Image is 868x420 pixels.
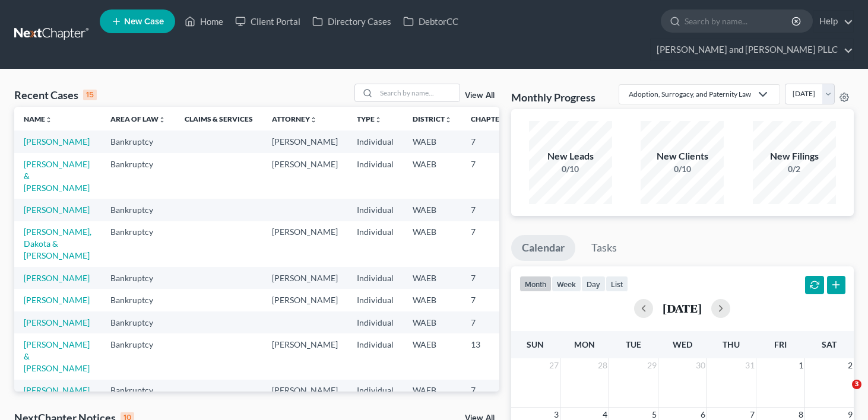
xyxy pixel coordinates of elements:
div: Recent Cases [14,88,97,102]
a: Nameunfold_more [24,114,52,123]
td: Individual [347,267,403,289]
td: 7 [461,221,521,267]
span: Wed [673,339,692,349]
a: [PERSON_NAME] and [PERSON_NAME] PLLC [651,39,853,61]
a: Client Portal [229,11,306,32]
td: Bankruptcy [101,289,175,311]
button: list [606,276,628,292]
td: WAEB [403,289,461,311]
a: [PERSON_NAME] & [PERSON_NAME] [24,339,90,373]
a: Districtunfold_more [413,114,452,123]
td: [PERSON_NAME] [262,153,347,199]
td: 7 [461,380,521,402]
div: New Clients [641,149,724,163]
button: day [581,276,606,292]
a: [PERSON_NAME] [24,317,90,327]
span: 29 [646,358,658,373]
span: Fri [774,339,787,349]
span: 31 [744,358,756,373]
td: [PERSON_NAME] [262,333,347,379]
td: Individual [347,153,403,199]
a: [PERSON_NAME] [24,385,90,395]
a: DebtorCC [397,11,464,32]
a: Calendar [511,235,575,261]
a: [PERSON_NAME] [24,273,90,283]
a: Area of Lawunfold_more [110,114,166,123]
div: New Filings [753,149,836,163]
a: [PERSON_NAME], Dakota & [PERSON_NAME] [24,227,91,260]
span: 1 [797,358,804,373]
td: 7 [461,131,521,152]
td: Bankruptcy [101,131,175,152]
h2: [DATE] [663,302,702,314]
span: 27 [548,358,560,373]
td: 7 [461,199,521,221]
span: Sun [527,339,544,349]
a: Attorneyunfold_more [272,114,317,123]
i: unfold_more [445,116,452,123]
td: Individual [347,311,403,333]
a: [PERSON_NAME] & [PERSON_NAME] [24,159,90,193]
span: Mon [574,339,595,349]
td: Individual [347,380,403,402]
div: 0/10 [529,163,612,175]
i: unfold_more [310,116,317,123]
a: Directory Cases [306,11,397,32]
td: WAEB [403,333,461,379]
td: Individual [347,221,403,267]
td: [PERSON_NAME] [262,380,347,402]
button: week [552,276,581,292]
span: 3 [852,380,861,389]
td: 7 [461,267,521,289]
td: Individual [347,289,403,311]
td: Bankruptcy [101,380,175,402]
span: Tue [626,339,641,349]
td: [PERSON_NAME] [262,267,347,289]
span: 30 [695,358,707,373]
td: 7 [461,289,521,311]
th: Claims & Services [175,107,262,131]
td: WAEB [403,311,461,333]
a: Help [813,11,853,32]
span: 2 [847,358,854,373]
td: Individual [347,333,403,379]
div: Adoption, Surrogacy, and Paternity Law [629,89,751,99]
a: Chapterunfold_more [471,114,511,123]
span: Thu [723,339,740,349]
a: [PERSON_NAME] [24,136,90,147]
td: Bankruptcy [101,333,175,379]
span: Sat [822,339,837,349]
i: unfold_more [159,116,166,123]
div: 0/10 [641,163,724,175]
td: WAEB [403,380,461,402]
td: 13 [461,333,521,379]
i: unfold_more [45,116,52,123]
span: 28 [597,358,609,373]
a: Typeunfold_more [357,114,382,123]
td: Bankruptcy [101,221,175,267]
a: [PERSON_NAME] [24,205,90,215]
a: View All [465,91,495,100]
td: 7 [461,311,521,333]
a: Tasks [581,235,628,261]
i: unfold_more [375,116,382,123]
a: [PERSON_NAME] [24,295,90,305]
td: WAEB [403,267,461,289]
td: WAEB [403,153,461,199]
td: [PERSON_NAME] [262,131,347,152]
td: WAEB [403,199,461,221]
td: Bankruptcy [101,153,175,199]
input: Search by name... [685,10,793,32]
div: 15 [83,90,97,100]
td: [PERSON_NAME] [262,289,347,311]
div: New Leads [529,149,612,163]
td: Bankruptcy [101,199,175,221]
td: Bankruptcy [101,267,175,289]
td: 7 [461,153,521,199]
a: Home [179,11,229,32]
td: WAEB [403,221,461,267]
input: Search by name... [376,84,460,101]
td: Bankruptcy [101,311,175,333]
div: 0/2 [753,163,836,175]
td: WAEB [403,131,461,152]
